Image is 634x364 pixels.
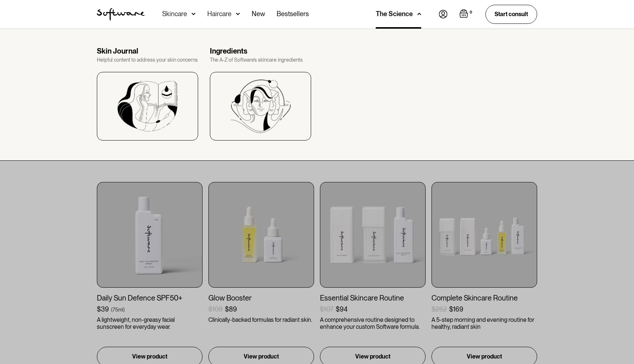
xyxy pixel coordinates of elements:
[162,10,187,18] div: Skincare
[97,57,198,63] div: Helpful content to address your skin concerns
[97,8,145,21] a: home
[97,47,198,141] a: Skin JournalHelpful content to address your skin concerns
[417,10,421,18] img: arrow down
[485,5,537,23] a: Start consult
[97,47,198,55] div: Skin Journal
[97,8,145,21] img: Software Logo
[236,10,240,18] img: arrow down
[210,47,311,55] div: Ingredients
[192,10,196,18] img: arrow down
[210,57,311,63] div: The A-Z of Software’s skincare ingredients
[459,9,474,19] a: Open empty cart
[376,10,413,18] div: The Science
[210,47,311,141] a: IngredientsThe A-Z of Software’s skincare ingredients
[207,10,232,18] div: Haircare
[468,9,474,16] div: 0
